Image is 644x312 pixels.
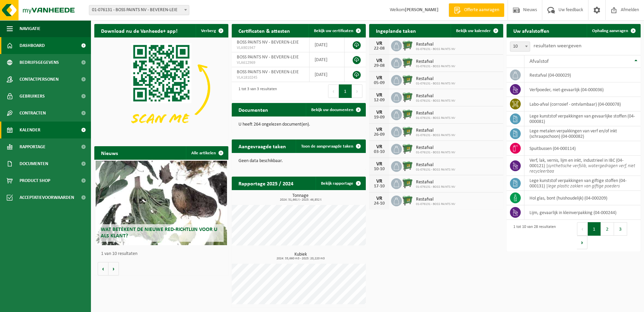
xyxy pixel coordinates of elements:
[373,167,386,172] div: 10-10
[416,111,455,116] span: Restafval
[94,146,125,159] h2: Nieuws
[524,82,641,97] td: verfpoeder, niet-gevaarlijk (04-000036)
[369,24,423,37] h2: Ingeplande taken
[416,99,455,103] span: 01-076131 - BOSS PAINTS NV
[373,63,386,68] div: 29-08
[416,47,455,51] span: 01-076131 - BOSS PAINTS NV
[416,185,455,189] span: 01-076131 - BOSS PAINTS NV
[510,222,556,250] div: 1 tot 10 van 28 resultaten
[310,52,345,67] td: [DATE]
[235,198,366,202] span: 2024: 51,661 t - 2025: 46,852 t
[416,145,455,151] span: Restafval
[416,64,455,69] span: 01-076131 - BOSS PAINTS NV
[89,5,189,15] span: 01-076131 - BOSS PAINTS NV - BEVEREN-LEIE
[373,115,386,120] div: 19-09
[306,103,365,116] a: Bekijk uw documenten
[373,81,386,85] div: 05-09
[101,227,217,239] span: Wat betekent de nieuwe RED-richtlijn voor u als klant?
[416,162,455,168] span: Restafval
[373,110,386,115] div: VR
[94,37,228,138] img: Download de VHEPlus App
[402,40,413,51] img: WB-0660-HPE-GN-01
[186,146,228,160] a: Alle artikelen
[352,84,362,98] button: Next
[237,40,299,45] span: BOSS PAINTS NV - BEVEREN-LEIE
[524,97,641,111] td: labo-afval (corrosief - ontvlambaar) (04-000078)
[237,45,304,51] span: VLA901947
[529,59,549,64] span: Afvalstof
[101,252,225,256] p: 1 van 10 resultaten
[416,116,455,120] span: 01-076131 - BOSS PAINTS NV
[373,93,386,98] div: VR
[20,138,45,155] span: Rapportage
[373,58,386,63] div: VR
[524,126,641,141] td: lege metalen verpakkingen van verf en/of inkt (schraapschoon) (04-000082)
[402,160,413,172] img: WB-0660-HPE-GN-01
[20,88,45,105] span: Gebruikers
[20,54,59,71] span: Bedrijfsgegevens
[311,108,353,112] span: Bekijk uw documenten
[373,41,386,46] div: VR
[402,57,413,68] img: WB-0660-HPE-GN-01
[416,76,455,82] span: Restafval
[339,84,352,98] button: 1
[373,75,386,81] div: VR
[20,37,45,54] span: Dashboard
[416,42,455,47] span: Restafval
[462,7,501,14] span: Offerte aanvragen
[416,180,455,185] span: Restafval
[235,193,366,202] h3: Tonnage
[237,75,304,80] span: VLA1810245
[238,122,359,127] p: U heeft 264 ongelezen document(en).
[20,71,59,88] span: Contactpersonen
[235,252,366,260] h3: Kubiek
[416,133,455,137] span: 01-076131 - BOSS PAINTS NV
[373,127,386,132] div: VR
[20,155,48,172] span: Documenten
[451,24,503,37] a: Bekijk uw kalender
[577,222,588,236] button: Previous
[96,161,227,245] a: Wat betekent de nieuwe RED-richtlijn voor u als klant?
[614,222,627,236] button: 3
[309,24,365,37] a: Bekijk uw certificaten
[20,20,40,37] span: Navigatie
[373,98,386,103] div: 12-09
[232,177,300,190] h2: Rapportage 2025 / 2024
[510,42,530,51] span: 10
[416,82,455,86] span: 01-076131 - BOSS PAINTS NV
[328,84,339,98] button: Previous
[373,150,386,154] div: 03-10
[592,29,628,33] span: Ophaling aanvragen
[402,143,413,154] img: WB-0660-HPE-GN-01
[238,159,359,163] p: Geen data beschikbaar.
[232,103,275,116] h2: Documenten
[416,128,455,133] span: Restafval
[402,108,413,120] img: WB-0660-HPE-GN-01
[201,29,216,33] span: Verberg
[524,141,641,156] td: spuitbussen (04-000114)
[402,91,413,103] img: WB-0660-HPE-GN-01
[449,3,504,17] a: Offerte aanvragen
[310,67,345,82] td: [DATE]
[402,126,413,137] img: WB-0660-HPE-GN-01
[577,236,587,249] button: Next
[416,59,455,64] span: Restafval
[373,144,386,150] div: VR
[402,177,413,189] img: WB-0660-HPE-GN-01
[373,201,386,206] div: 24-10
[237,60,304,66] span: VLA612969
[588,222,601,236] button: 1
[310,37,345,52] td: [DATE]
[373,179,386,184] div: VR
[373,132,386,137] div: 26-09
[402,74,413,85] img: WB-0660-HPE-GN-01
[524,191,641,205] td: hol glas, bont (huishoudelijk) (04-000209)
[416,168,455,172] span: 01-076131 - BOSS PAINTS NV
[534,43,581,49] label: resultaten weergeven
[94,24,184,37] h2: Download nu de Vanheede+ app!
[314,29,353,33] span: Bekijk uw certificaten
[373,196,386,201] div: VR
[587,24,640,37] a: Ophaling aanvragen
[232,139,293,153] h2: Aangevraagde taken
